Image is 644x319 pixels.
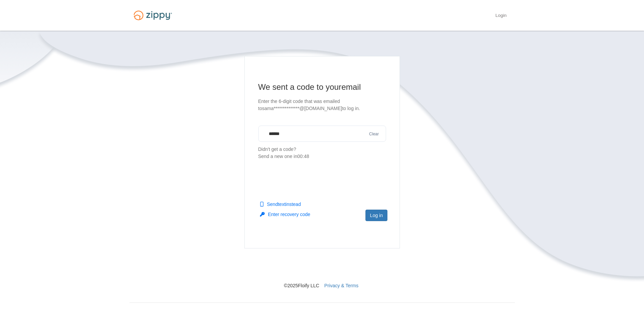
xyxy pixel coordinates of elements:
p: Enter the 6-digit code that was emailed to sama**************@[DOMAIN_NAME] to log in. [258,98,386,112]
button: Sendtextinstead [260,201,301,208]
nav: © 2025 Floify LLC [129,248,515,289]
p: Didn't get a code? [258,146,386,160]
a: Login [495,13,506,20]
div: Send a new one in 00:48 [258,153,386,160]
img: Logo [129,7,176,23]
a: Privacy & Terms [324,283,358,288]
h1: We sent a code to your email [258,82,386,92]
button: Clear [367,131,381,137]
button: Enter recovery code [260,211,310,218]
button: Log in [365,210,387,221]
